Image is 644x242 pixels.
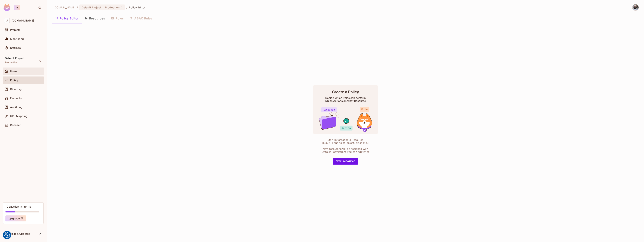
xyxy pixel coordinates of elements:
[10,97,22,100] span: Elements
[320,147,371,153] div: New resources will be assigned with Default Permissions you can edit later
[5,205,32,208] div: 10 days left in Pro Trial
[10,115,28,118] span: URL Mapping
[10,37,24,40] span: Monitoring
[82,14,108,23] button: Resources
[126,6,127,9] li: /
[102,6,104,9] span: :
[320,138,371,144] div: Start by creating a Resource (E.g. API endpoint, object, class etc.)
[10,232,30,235] span: Help & Updates
[10,88,22,91] span: Directory
[333,158,358,165] button: New Resource
[5,61,18,64] span: Production
[10,124,21,127] span: Connect
[129,6,145,9] span: Policy Editor
[5,215,26,221] button: Upgrade
[54,6,75,9] span: the active workspace
[4,232,10,238] button: Consent Preferences
[12,19,34,22] span: Workspace: journey.travel
[77,6,78,9] li: /
[82,6,101,9] span: Default Project
[4,18,10,23] span: J
[10,46,21,49] span: Settings
[52,14,82,23] button: Policy Editor
[10,79,18,82] span: Policy
[10,70,17,73] span: Home
[105,6,120,9] span: Production
[632,4,639,10] img: Sam Armitt-Fior
[14,5,20,10] div: Pro
[10,28,21,31] span: Projects
[10,106,22,109] span: Audit Log
[4,232,10,238] img: Revisit consent button
[4,4,10,11] img: SReyMgAAAABJRU5ErkJggg==
[5,57,24,60] span: Default Project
